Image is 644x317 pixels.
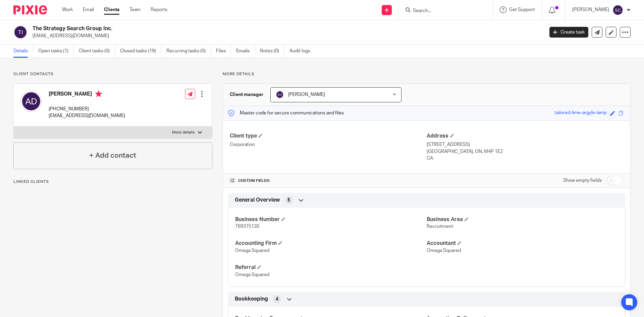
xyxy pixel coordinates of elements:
[572,6,609,13] p: [PERSON_NAME]
[235,248,269,253] span: Omega Squared
[427,133,624,140] h4: Address
[509,7,535,12] span: Get Support
[172,130,195,135] p: More details
[230,133,427,140] h4: Client type
[95,91,102,97] i: Primary
[13,25,28,39] img: svg%3E
[129,6,141,13] a: Team
[228,110,344,116] p: Master code for secure communications and files
[235,264,427,271] h4: Referral
[120,45,161,58] a: Closed tasks (19)
[235,197,280,204] span: General Overview
[235,296,268,303] span: Bookkeeping
[223,71,631,77] p: More details
[288,92,325,97] span: [PERSON_NAME]
[166,45,211,58] a: Recurring tasks (0)
[49,91,125,99] h4: [PERSON_NAME]
[235,272,269,277] span: Omega Squared
[236,45,255,58] a: Emails
[412,8,473,14] input: Search
[89,150,136,161] h4: + Add contact
[79,45,115,58] a: Client tasks (0)
[20,91,42,112] img: svg%3E
[49,106,125,112] p: [PHONE_NUMBER]
[216,45,231,58] a: Files
[104,6,119,13] a: Clients
[13,45,33,58] a: Details
[230,141,427,148] p: Corporation
[427,155,624,162] p: CA
[235,224,259,229] span: 769375130
[151,6,167,13] a: Reports
[427,248,461,253] span: Omega Squared
[230,178,427,183] h4: CUSTOM FIELDS
[235,240,427,247] h4: Accounting Firm
[38,45,74,58] a: Open tasks (1)
[427,141,624,148] p: [STREET_ADDRESS]
[33,33,539,39] p: [EMAIL_ADDRESS][DOMAIN_NAME]
[13,5,47,14] img: Pixie
[49,112,125,119] p: [EMAIL_ADDRESS][DOMAIN_NAME]
[427,148,624,155] p: [GEOGRAPHIC_DATA], ON, M4P 1E2
[62,6,73,13] a: Work
[13,71,212,77] p: Client contacts
[276,91,284,99] img: svg%3E
[427,224,453,229] span: Recruitment
[549,27,588,38] a: Create task
[230,91,264,98] h3: Client manager
[427,240,618,247] h4: Accountant
[33,25,438,32] h2: The Strategy Search Group Inc.
[554,109,607,117] div: tailored-lime-argyle-lamp
[83,6,94,13] a: Email
[289,45,315,58] a: Audit logs
[427,216,618,223] h4: Business Area
[563,177,602,184] label: Show empty fields
[13,179,212,184] p: Linked clients
[287,197,290,204] span: 5
[235,216,427,223] h4: Business Number
[612,5,623,15] img: svg%3E
[276,296,278,303] span: 4
[260,45,284,58] a: Notes (0)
